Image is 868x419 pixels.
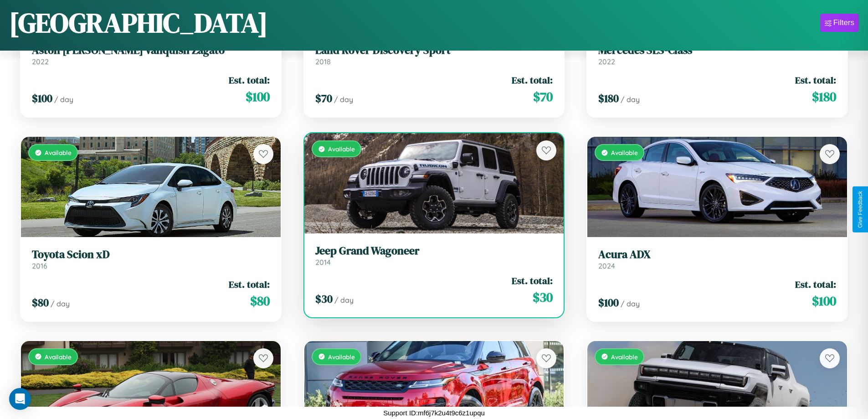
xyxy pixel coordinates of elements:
[45,149,72,156] span: Available
[533,288,553,306] span: $ 30
[315,291,333,306] span: $ 30
[598,44,836,66] a: Mercedes SLS-Class2022
[315,244,553,258] h3: Jeep Grand Wagoneer
[9,388,31,410] div: Open Intercom Messenger
[611,149,638,156] span: Available
[621,95,640,104] span: / day
[795,278,836,291] span: Est. total:
[9,4,268,41] h1: [GEOGRAPHIC_DATA]
[54,95,73,104] span: / day
[315,57,331,66] span: 2018
[328,145,355,153] span: Available
[315,44,553,57] h3: Land Rover Discovery Sport
[598,248,836,261] h3: Acura ADX
[598,57,615,66] span: 2022
[598,248,836,270] a: Acura ADX2024
[32,248,270,261] h3: Toyota Scion xD
[315,258,331,267] span: 2014
[51,299,70,308] span: / day
[250,292,270,310] span: $ 80
[32,261,47,270] span: 2016
[229,73,270,87] span: Est. total:
[812,292,836,310] span: $ 100
[598,295,619,310] span: $ 100
[621,299,640,308] span: / day
[533,88,553,106] span: $ 70
[315,91,332,106] span: $ 70
[32,295,49,310] span: $ 80
[328,353,355,361] span: Available
[32,57,49,66] span: 2022
[598,44,836,57] h3: Mercedes SLS-Class
[833,18,854,27] div: Filters
[315,44,553,66] a: Land Rover Discovery Sport2018
[598,91,619,106] span: $ 180
[32,91,52,106] span: $ 100
[32,248,270,270] a: Toyota Scion xD2016
[334,295,354,305] span: / day
[315,244,553,267] a: Jeep Grand Wagoneer2014
[812,88,836,106] span: $ 180
[598,261,615,270] span: 2024
[334,95,353,104] span: / day
[512,73,553,87] span: Est. total:
[32,44,270,57] h3: Aston [PERSON_NAME] Vanquish Zagato
[32,44,270,66] a: Aston [PERSON_NAME] Vanquish Zagato2022
[246,88,270,106] span: $ 100
[611,353,638,361] span: Available
[229,278,270,291] span: Est. total:
[383,407,485,419] p: Support ID: mf6j7k2u4t9c6z1upqu
[795,73,836,87] span: Est. total:
[820,14,859,32] button: Filters
[512,274,553,287] span: Est. total:
[857,191,863,228] div: Give Feedback
[45,353,72,361] span: Available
